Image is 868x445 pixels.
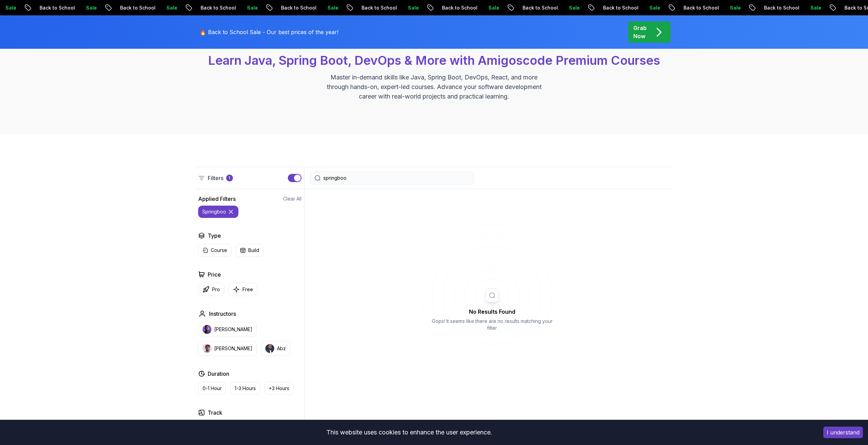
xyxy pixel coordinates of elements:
[198,244,232,257] button: Course
[208,174,223,182] p: Filters
[186,4,232,11] p: Back to School
[229,175,230,181] p: 1
[208,232,221,240] h2: Type
[473,4,495,11] p: Sale
[208,409,222,417] h2: Track
[507,4,554,11] p: Back to School
[312,4,334,11] p: Sale
[668,4,715,11] p: Back to School
[429,308,555,316] h2: No Results Found
[198,206,238,218] button: springboo
[715,4,737,11] p: Sale
[248,247,259,254] p: Build
[208,370,229,378] h2: Duration
[269,385,289,392] p: +3 Hours
[429,318,555,331] p: Oops! It seems like there are no results matching your filter
[105,4,151,11] p: Back to School
[203,325,211,334] img: instructor img
[208,270,221,279] h2: Price
[5,425,813,440] div: This website uses cookies to enhance the user experience.
[198,322,257,337] button: instructor img[PERSON_NAME]
[198,283,224,296] button: Pro
[588,4,634,11] p: Back to School
[242,286,253,293] p: Free
[214,345,252,352] p: [PERSON_NAME]
[823,427,863,438] button: Accept cookies
[151,4,173,11] p: Sale
[264,382,294,395] button: +3 Hours
[393,4,415,11] p: Sale
[232,4,254,11] p: Sale
[200,28,338,36] p: 🔥 Back to School Sale - Our best prices of the year!
[212,286,220,293] p: Pro
[203,344,211,353] img: instructor img
[261,341,290,356] button: instructor imgAbz
[283,195,301,202] button: Clear All
[214,326,252,333] p: [PERSON_NAME]
[198,382,226,395] button: 0-1 Hour
[71,4,93,11] p: Sale
[749,4,795,11] p: Back to School
[236,244,264,257] button: Build
[347,4,393,11] p: Back to School
[634,4,656,11] p: Sale
[795,4,817,11] p: Sale
[209,310,236,318] h2: Instructors
[427,4,473,11] p: Back to School
[277,345,286,352] p: Abz
[235,385,256,392] p: 1-3 Hours
[320,73,549,101] p: Master in-demand skills like Java, Spring Boot, DevOps, React, and more through hands-on, expert-...
[323,175,469,181] input: Search Java, React, Spring boot ...
[230,382,260,395] button: 1-3 Hours
[266,4,312,11] p: Back to School
[25,4,71,11] p: Back to School
[265,344,274,353] img: instructor img
[208,53,660,68] span: Learn Java, Spring Boot, DevOps & More with Amigoscode Premium Courses
[633,24,647,40] p: Grab Now
[211,247,227,254] p: Course
[229,283,258,296] button: Free
[198,341,257,356] button: instructor img[PERSON_NAME]
[198,195,236,203] h2: Applied Filters
[554,4,576,11] p: Sale
[202,208,226,215] p: springboo
[203,385,222,392] p: 0-1 Hour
